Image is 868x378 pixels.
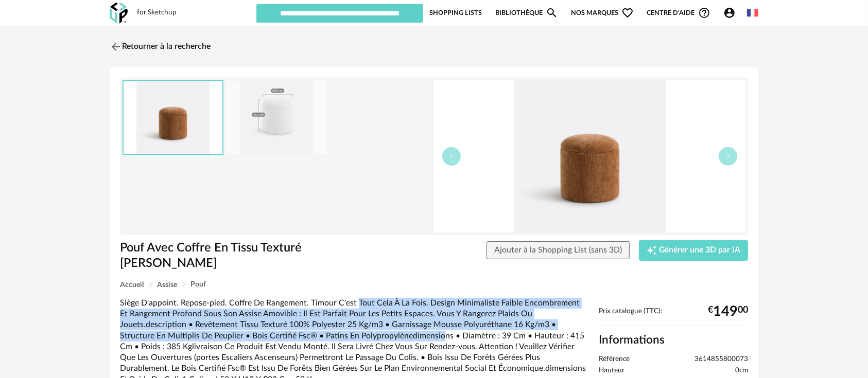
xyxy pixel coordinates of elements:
[621,7,634,19] span: Heart Outline icon
[495,3,558,23] a: BibliothèqueMagnify icon
[599,366,624,375] span: Hauteur
[723,7,740,19] span: Account Circle icon
[124,81,222,154] img: d46e116de074a5ebf838c1723f731b1d.jpg
[120,240,376,272] h1: Pouf Avec Coffre En Tissu Texturé [PERSON_NAME]
[599,355,630,364] span: Référence
[698,7,710,19] span: Help Circle Outline icon
[120,281,748,289] div: Breadcrumb
[723,7,736,19] span: Account Circle icon
[647,245,657,256] span: Creation icon
[120,281,144,289] span: Accueil
[695,355,748,364] span: 3614855800073
[494,246,622,254] span: Ajouter à la Shopping List (sans 3D)
[190,281,206,288] span: Pouf
[110,3,128,24] img: OXP
[137,8,177,17] div: for Sketchup
[434,80,745,232] img: d46e116de074a5ebf838c1723f731b1d.jpg
[735,366,748,375] span: 0cm
[487,241,630,260] button: Ajouter à la Shopping List (sans 3D)
[110,41,122,53] img: svg+xml;base64,PHN2ZyB3aWR0aD0iMjQiIGhlaWdodD0iMjQiIHZpZXdCb3g9IjAgMCAyNCAyNCIgZmlsbD0ibm9uZSIgeG...
[713,308,738,316] span: 149
[227,81,327,154] img: fab343c1bf00d2e820f2fe24bd38631f.jpg
[546,7,558,19] span: Magnify icon
[429,3,482,23] a: Shopping Lists
[708,308,748,316] div: € 00
[571,3,634,23] span: Nos marques
[647,7,710,19] span: Centre d'aideHelp Circle Outline icon
[659,246,740,255] span: Générer une 3D par IA
[639,240,748,261] button: Creation icon Générer une 3D par IA
[110,35,211,58] a: Retourner à la recherche
[747,7,758,19] img: fr
[599,307,748,326] div: Prix catalogue (TTC):
[157,281,177,289] span: Assise
[599,333,748,348] h2: Informations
